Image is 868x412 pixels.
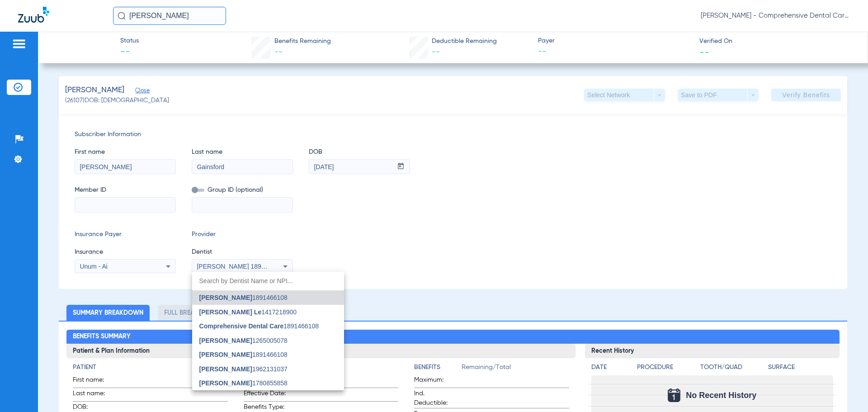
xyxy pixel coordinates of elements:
[199,351,252,358] span: [PERSON_NAME]
[192,272,344,290] input: dropdown search
[199,337,288,344] span: 1265005078
[199,380,288,386] span: 1780855858
[199,365,252,373] span: [PERSON_NAME]
[199,337,252,344] span: [PERSON_NAME]
[199,323,319,329] span: 1891466108
[199,322,284,330] span: Comprehensive Dental Care
[823,369,868,412] iframe: Chat Widget
[199,379,252,387] span: [PERSON_NAME]
[199,366,288,372] span: 1962131037
[199,308,262,316] span: [PERSON_NAME] Le
[199,309,297,315] span: 1417218900
[199,351,288,358] span: 1891466108
[199,294,252,301] span: [PERSON_NAME]
[199,294,288,301] span: 1891466108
